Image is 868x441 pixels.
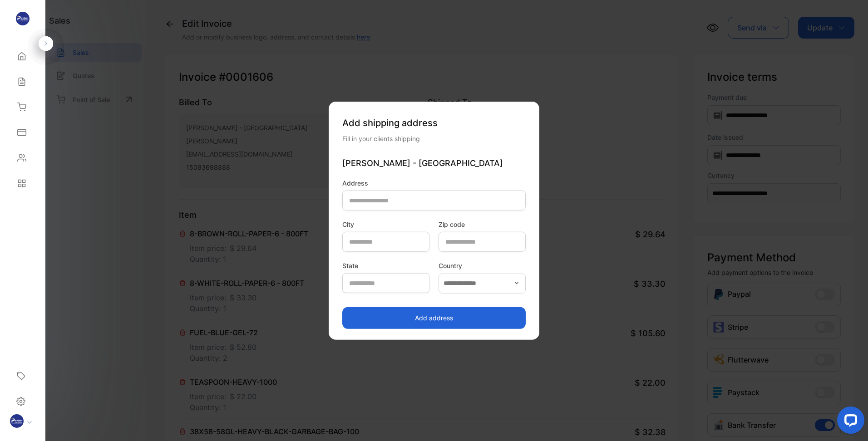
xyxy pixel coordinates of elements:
label: State [342,261,429,270]
p: [PERSON_NAME] - [GEOGRAPHIC_DATA] [342,152,526,174]
iframe: LiveChat chat widget [830,403,868,441]
label: Address [342,178,526,188]
button: Add address [342,307,526,328]
span: Add shipping address [342,116,438,130]
label: Country [439,261,526,270]
div: Fill in your clients shipping [342,134,526,143]
img: profile [10,414,24,428]
label: City [342,220,429,229]
label: Zip code [439,220,526,229]
img: logo [16,12,30,25]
